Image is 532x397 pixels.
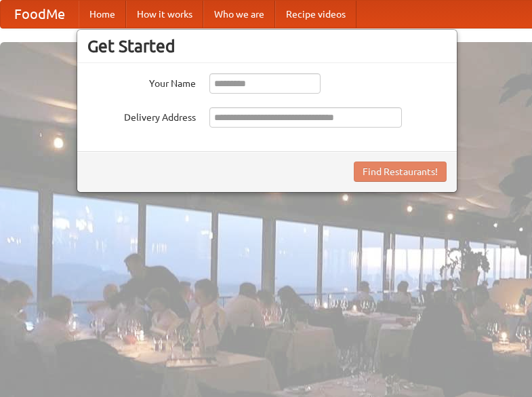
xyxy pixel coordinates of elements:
[79,1,126,28] a: Home
[126,1,203,28] a: How it works
[87,107,196,124] label: Delivery Address
[354,162,447,182] button: Find Restaurants!
[275,1,356,28] a: Recipe videos
[1,1,79,28] a: FoodMe
[203,1,275,28] a: Who we are
[87,36,447,56] h3: Get Started
[87,73,196,90] label: Your Name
